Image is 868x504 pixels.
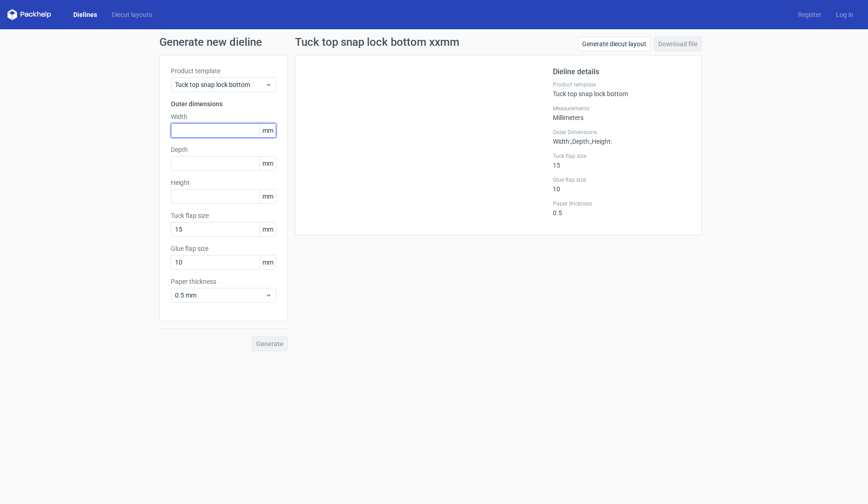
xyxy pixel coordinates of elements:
div: 0.5 [553,200,690,217]
span: mm [260,222,276,236]
span: , Depth : [571,138,590,145]
label: Glue flap size [171,244,276,253]
div: 10 [553,176,690,193]
label: Product template [553,81,690,88]
label: Width [171,112,276,121]
span: mm [260,157,276,170]
label: Outer Dimensions [553,129,690,136]
label: Tuck flap size [171,211,276,220]
a: Dielines [66,10,104,19]
label: Paper thickness [171,277,276,286]
label: Paper thickness [553,200,690,207]
a: Diecut layouts [104,10,159,19]
div: 15 [553,152,690,169]
span: mm [260,124,276,137]
h3: Outer dimensions [171,99,276,108]
span: Width : [553,138,571,145]
a: Generate diecut layout [578,37,650,51]
span: Tuck top snap lock bottom [175,80,265,89]
a: Register [791,10,829,19]
a: Log in [829,10,861,19]
div: Tuck top snap lock bottom [553,81,690,98]
label: Depth [171,145,276,154]
label: Glue flap size [553,176,690,184]
label: Height [171,178,276,187]
label: Tuck flap size [553,152,690,160]
h1: Generate new dieline [159,37,709,48]
label: Product template [171,66,276,76]
h2: Dieline details [553,66,690,77]
span: 0.5 mm [175,291,265,300]
span: , Height : [590,138,612,145]
label: Measurements [553,105,690,112]
span: mm [260,190,276,203]
span: mm [260,255,276,269]
div: Millimeters [553,105,690,121]
h1: Tuck top snap lock bottom xxmm [295,37,459,48]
